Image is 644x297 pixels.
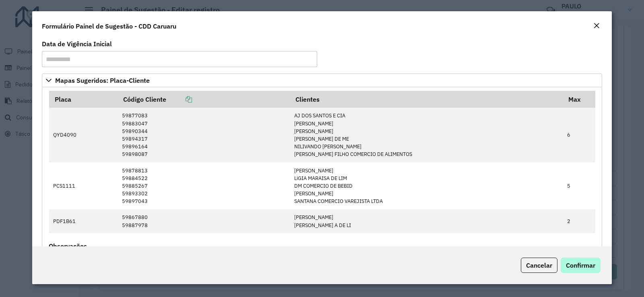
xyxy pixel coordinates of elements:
td: 59867880 59887978 [118,209,290,233]
h4: Formulário Painel de Sugestão - CDD Caruaru [42,21,176,31]
span: Confirmar [566,261,595,269]
td: 2 [563,209,595,233]
td: 6 [563,108,595,162]
label: Observações [49,241,87,251]
em: Fechar [593,23,600,29]
button: Close [591,21,602,31]
button: Cancelar [521,258,557,273]
td: PDF1B61 [49,209,118,233]
span: Cancelar [526,261,552,269]
td: 59877083 59883047 59890344 59894317 59896164 59898087 [118,108,290,162]
th: Max [563,91,595,108]
td: [PERSON_NAME] LiGIA MARAISA DE LIM DM COMERCIO DE BEBID [PERSON_NAME] SANTANA COMERCIO VAREJISTA ... [290,162,563,209]
td: QYD4090 [49,108,118,162]
th: Código Cliente [118,91,290,108]
a: Mapas Sugeridos: Placa-Cliente [42,74,602,87]
td: 59878813 59884522 59885267 59893302 59897043 [118,162,290,209]
span: Mapas Sugeridos: Placa-Cliente [55,77,150,84]
a: Copiar [166,95,192,103]
td: AJ DOS SANTOS E CIA [PERSON_NAME] [PERSON_NAME] [PERSON_NAME] DE ME NILIVANDO [PERSON_NAME] [PERS... [290,108,563,162]
button: Confirmar [561,258,601,273]
td: [PERSON_NAME] [PERSON_NAME] A DE LI [290,209,563,233]
td: PCS1111 [49,162,118,209]
td: 5 [563,162,595,209]
th: Clientes [290,91,563,108]
label: Data de Vigência Inicial [42,39,112,49]
th: Placa [49,91,118,108]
